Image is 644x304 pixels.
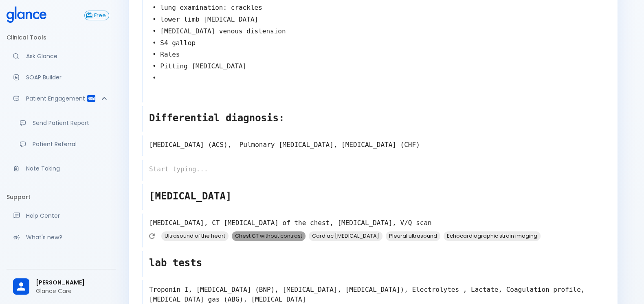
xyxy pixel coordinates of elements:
a: Send a patient summary [13,114,116,132]
p: SOAP Builder [26,73,109,81]
li: Clinical Tools [7,28,116,47]
span: Cardiac [MEDICAL_DATA] [309,231,382,241]
div: Chest CT without contrast [232,231,306,241]
p: Note Taking [26,164,109,173]
span: Ultrasound of the heart [161,231,229,241]
p: Glance Care [36,287,109,295]
div: [PERSON_NAME]Glance Care [7,273,116,301]
textarea: lab tests [143,252,604,273]
div: Patient Reports & Referrals [7,90,116,107]
span: Pleural ultrasound [386,231,440,241]
p: Send Patient Report [33,119,109,127]
li: Support [7,187,116,207]
p: Patient Engagement [26,94,86,103]
a: Docugen: Compose a clinical documentation in seconds [7,68,116,86]
textarea: [MEDICAL_DATA] [143,186,604,207]
textarea: Differential diagnosis: [143,107,604,129]
div: Recent updates and feature releases [7,228,116,246]
p: Ask Glance [26,52,109,60]
span: [PERSON_NAME] [36,278,109,287]
textarea: [MEDICAL_DATA], CT [MEDICAL_DATA] of the chest, [MEDICAL_DATA], V/Q scan [143,215,604,231]
textarea: [MEDICAL_DATA] (ACS), Pulmonary [MEDICAL_DATA], [MEDICAL_DATA] (CHF) [143,137,604,153]
p: Help Center [26,212,109,220]
div: Pleural ultrasound [386,231,440,241]
a: Moramiz: Find ICD10AM codes instantly [7,47,116,65]
span: Echocardiographic strain imaging [444,231,541,241]
button: Free [84,11,109,20]
span: Free [91,13,109,19]
a: Advanced note-taking [7,160,116,177]
a: Click to view or change your subscription [84,11,116,20]
a: Get help from our support team [7,207,116,225]
p: What's new? [26,233,109,241]
span: Chest CT without contrast [232,231,306,241]
a: Receive patient referrals [13,135,116,153]
div: Cardiac [MEDICAL_DATA] [309,231,382,241]
p: Patient Referral [33,140,109,148]
button: Refresh suggestions [146,230,158,242]
div: Ultrasound of the heart [161,231,229,241]
div: Echocardiographic strain imaging [444,231,541,241]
